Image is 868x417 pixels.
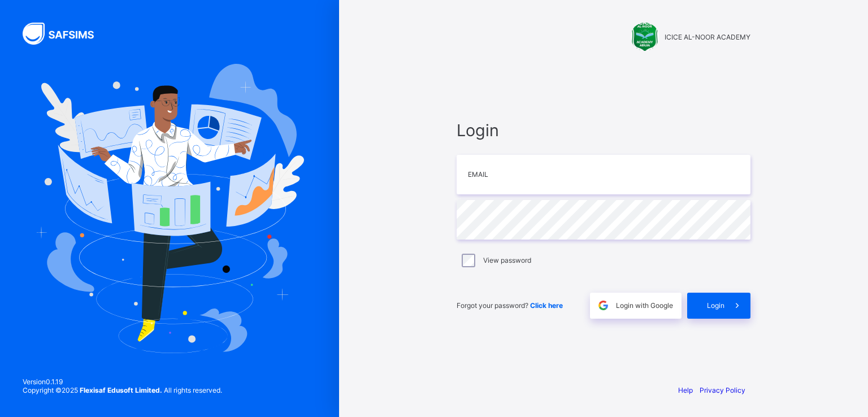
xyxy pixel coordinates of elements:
span: Version 0.1.19 [23,377,222,386]
a: Privacy Policy [700,386,745,394]
img: google.396cfc9801f0270233282035f929180a.svg [597,299,610,312]
span: Login [707,301,724,310]
span: Copyright © 2025 All rights reserved. [23,386,222,394]
a: Click here [530,301,563,310]
label: View password [483,256,531,264]
strong: Flexisaf Edusoft Limited. [80,386,162,394]
span: Forgot your password? [457,301,563,310]
img: Hero Image [35,64,304,353]
span: Login [457,120,750,140]
span: ICICE AL-NOOR ACADEMY [665,33,750,41]
img: SAFSIMS Logo [23,23,107,45]
a: Help [678,386,693,394]
span: Login with Google [616,301,673,310]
